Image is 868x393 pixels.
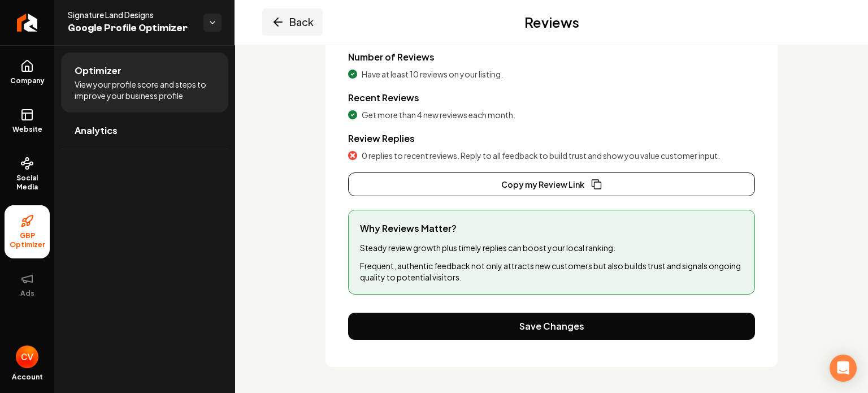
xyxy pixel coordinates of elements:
[360,242,743,253] p: Steady review growth plus timely replies can boost your local ranking.
[362,109,515,120] span: Get more than 4 new reviews each month.
[524,13,579,31] h2: Reviews
[348,313,755,340] button: Save Changes
[830,355,857,382] div: Open Intercom Messenger
[5,148,50,201] a: Social Media
[5,263,50,307] button: Ads
[68,9,194,20] span: Signature Land Designs
[360,222,743,235] span: Why Reviews Matter?
[75,124,118,137] span: Analytics
[348,51,435,63] span: Number of Reviews
[16,346,38,368] img: Christian Vega
[16,346,38,368] button: Open user button
[75,79,215,101] span: View your profile score and steps to improve your business profile
[5,174,50,192] span: Social Media
[17,14,38,32] img: Rebolt Logo
[8,125,47,134] span: Website
[16,289,39,298] span: Ads
[12,373,43,382] span: Account
[5,99,50,143] a: Website
[348,172,755,196] button: Copy my Review Link
[362,150,720,161] span: 0 replies to recent reviews. Reply to all feedback to build trust and show you value customer input.
[262,8,323,36] button: Back
[68,20,194,36] span: Google Profile Optimizer
[360,260,743,283] p: Frequent, authentic feedback not only attracts new customers but also builds trust and signals on...
[75,64,121,77] span: Optimizer
[5,50,50,94] a: Company
[5,231,50,249] span: GBP Optimizer
[362,68,503,80] span: Have at least 10 reviews on your listing.
[348,92,419,103] span: Recent Reviews
[348,132,415,144] span: Review Replies
[6,76,49,85] span: Company
[61,113,228,149] a: Analytics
